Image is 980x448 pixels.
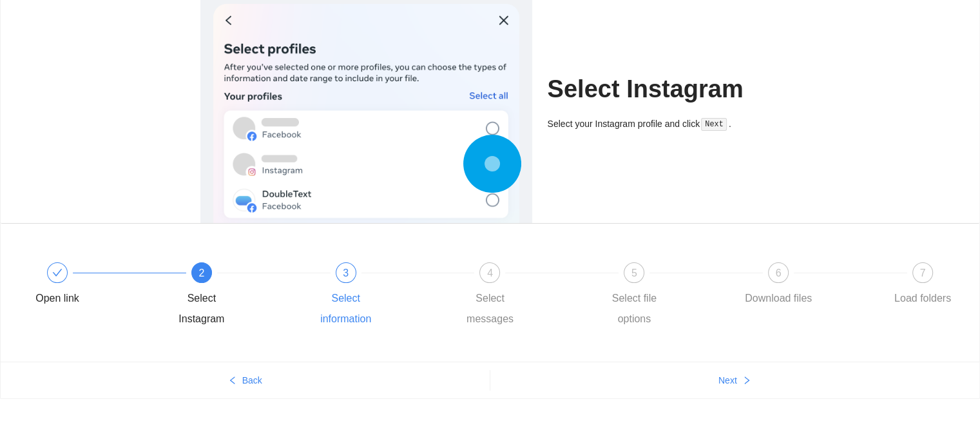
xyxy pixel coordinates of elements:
[631,268,637,278] span: 5
[776,268,782,278] span: 6
[701,118,727,131] code: Next
[885,262,960,309] div: 7Load folders
[164,262,309,329] div: 2Select Instagram
[52,268,62,278] span: check
[548,117,780,131] div: Select your Instagram profile and click .
[452,262,597,329] div: 4Select messages
[343,268,349,278] span: 3
[35,288,79,309] div: Open link
[242,373,262,387] span: Back
[20,262,164,309] div: Open link
[548,74,780,104] h1: Select Instagram
[920,268,926,278] span: 7
[894,288,951,309] div: Load folders
[597,288,671,329] div: Select file options
[741,262,885,309] div: 6Download files
[745,288,812,309] div: Download files
[309,262,453,329] div: 3Select information
[164,288,239,329] div: Select Instagram
[309,288,383,329] div: Select information
[597,262,741,329] div: 5Select file options
[452,288,527,329] div: Select messages
[742,376,751,386] span: right
[198,268,204,278] span: 2
[487,268,493,278] span: 4
[490,370,980,391] button: Nextright
[228,376,237,386] span: left
[718,373,737,387] span: Next
[1,370,490,391] button: leftBack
